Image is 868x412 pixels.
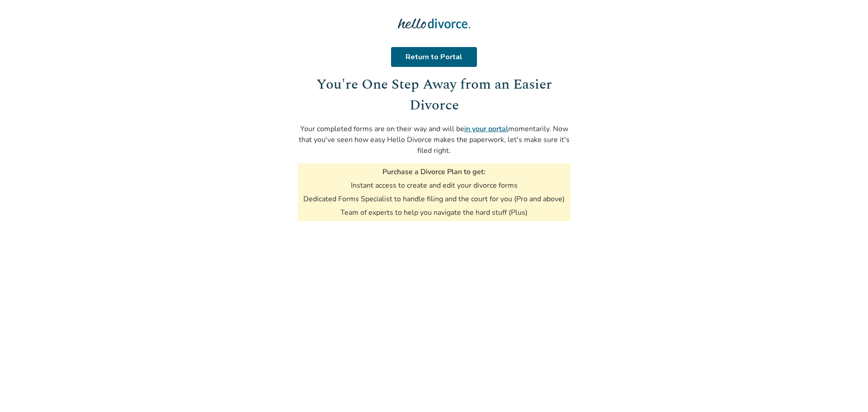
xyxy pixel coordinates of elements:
p: Your completed forms are on their way and will be momentarily. Now that you've seen how easy Hell... [298,123,571,156]
li: Instant access to create and edit your divorce forms [351,180,518,190]
a: in your portal [464,124,508,134]
img: Hello Divorce Logo [398,14,470,33]
h1: You're One Step Away from an Easier Divorce [298,74,571,116]
li: Team of experts to help you navigate the hard stuff (Plus) [340,208,528,218]
a: Return to Portal [393,47,475,67]
h3: Purchase a Divorce Plan to get: [382,167,486,177]
li: Dedicated Forms Specialist to handle filing and the court for you (Pro and above) [303,194,565,204]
